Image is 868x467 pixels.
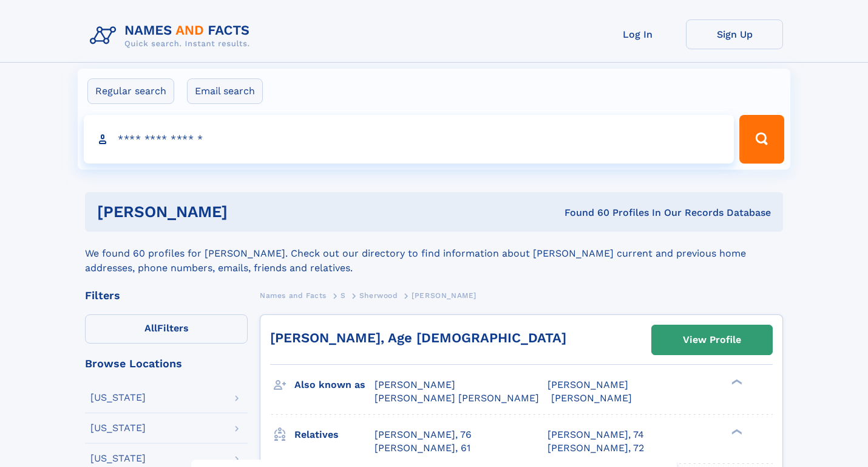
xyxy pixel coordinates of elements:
[375,441,470,455] a: [PERSON_NAME], 61
[589,19,686,49] a: Log In
[144,322,157,334] span: All
[260,288,327,303] a: Names and Facts
[359,291,398,300] span: Sherwood
[652,325,772,355] a: View Profile
[85,358,248,369] div: Browse Locations
[341,291,346,300] span: S
[85,290,248,301] div: Filters
[728,427,743,435] div: ❯
[270,330,566,345] a: [PERSON_NAME], Age [DEMOGRAPHIC_DATA]
[294,375,375,395] h3: Also known as
[85,232,783,275] div: We found 60 profiles for [PERSON_NAME]. Check out our directory to find information about [PERSON...
[97,204,396,220] h1: [PERSON_NAME]
[90,423,146,433] div: [US_STATE]
[551,392,632,404] span: [PERSON_NAME]
[548,428,644,441] a: [PERSON_NAME], 74
[686,19,783,49] a: Sign Up
[341,288,346,303] a: S
[412,291,476,300] span: [PERSON_NAME]
[728,378,743,386] div: ❯
[187,78,263,104] label: Email search
[683,326,741,354] div: View Profile
[90,454,146,463] div: [US_STATE]
[739,115,784,164] button: Search Button
[85,314,248,344] label: Filters
[359,288,398,303] a: Sherwood
[84,115,734,164] input: search input
[375,428,472,441] a: [PERSON_NAME], 76
[90,393,146,403] div: [US_STATE]
[396,206,771,220] div: Found 60 Profiles In Our Records Database
[375,392,539,404] span: [PERSON_NAME] [PERSON_NAME]
[85,19,260,52] img: Logo Names and Facts
[87,78,174,104] label: Regular search
[548,441,644,455] a: [PERSON_NAME], 72
[294,424,375,445] h3: Relatives
[548,379,628,390] span: [PERSON_NAME]
[375,379,455,390] span: [PERSON_NAME]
